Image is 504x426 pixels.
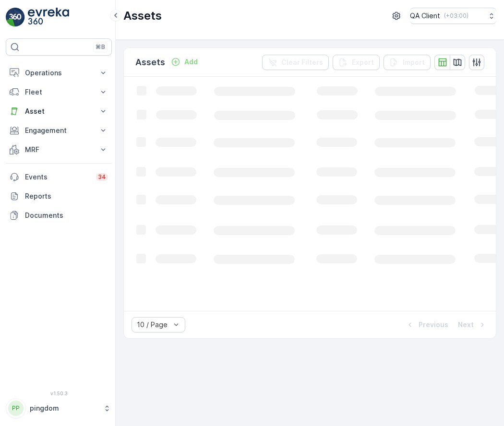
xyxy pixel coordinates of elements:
[403,58,425,67] p: Import
[6,140,112,159] button: MRF
[410,11,440,21] p: QA Client
[404,319,449,331] button: Previous
[6,398,112,418] button: PPpingdom
[333,55,380,70] button: Export
[262,55,329,70] button: Clear Filters
[281,58,323,67] p: Clear Filters
[25,126,93,135] p: Engagement
[25,211,108,220] p: Documents
[6,167,112,187] a: Events34
[384,55,431,70] button: Import
[352,58,374,67] p: Export
[6,63,112,83] button: Operations
[419,320,448,330] p: Previous
[98,173,106,181] p: 34
[8,401,24,416] div: PP
[6,206,112,225] a: Documents
[123,8,162,24] p: Assets
[25,191,108,201] p: Reports
[457,319,488,331] button: Next
[6,102,112,121] button: Asset
[6,390,112,396] span: v 1.50.3
[25,87,93,97] p: Fleet
[25,145,93,154] p: MRF
[25,172,90,182] p: Events
[6,187,112,206] a: Reports
[28,8,69,27] img: logo_light-DOdMpM7g.png
[96,43,105,51] p: ⌘B
[410,8,496,24] button: QA Client(+03:00)
[6,83,112,102] button: Fleet
[458,320,474,330] p: Next
[184,57,198,67] p: Add
[135,56,165,69] p: Assets
[25,106,93,116] p: Asset
[444,12,468,20] p: ( +03:00 )
[25,68,93,78] p: Operations
[6,8,25,27] img: logo
[6,121,112,140] button: Engagement
[167,56,202,68] button: Add
[30,403,98,413] p: pingdom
